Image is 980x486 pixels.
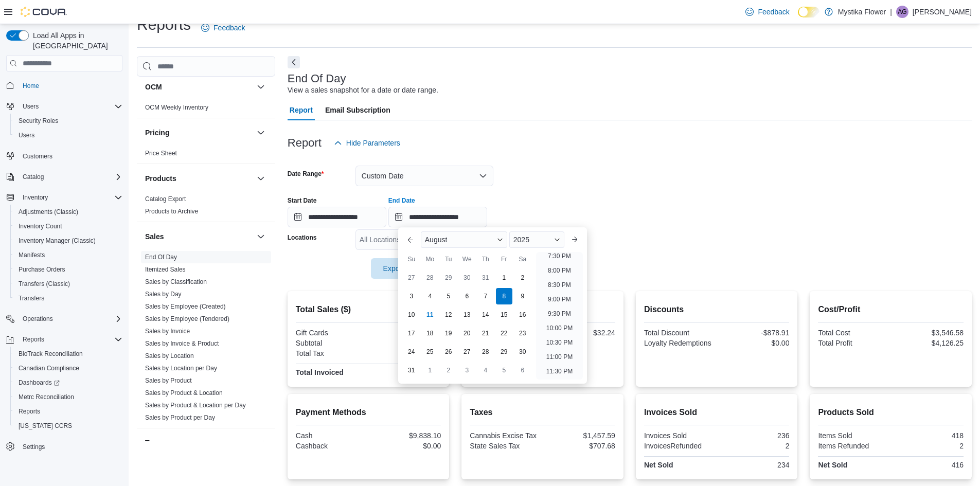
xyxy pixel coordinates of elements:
[145,253,177,261] span: End Of Day
[422,288,438,304] div: day-4
[325,100,390,120] span: Email Subscription
[145,231,253,242] button: Sales
[145,327,190,335] span: Sales by Invoice
[14,376,64,389] a: Dashboards
[21,7,67,17] img: Cova
[19,237,96,245] span: Inventory Manager (Classic)
[422,344,438,360] div: day-25
[542,365,577,377] li: 11:30 PM
[544,308,575,320] li: 9:30 PM
[23,102,39,111] span: Users
[798,7,819,17] input: Dark Mode
[422,307,438,323] div: day-11
[10,128,127,142] button: Users
[477,362,494,379] div: day-4
[145,208,198,215] a: Products to Archive
[440,362,457,379] div: day-2
[403,288,420,304] div: day-3
[145,438,253,448] button: Taxes
[255,230,267,243] button: Sales
[644,406,790,419] h2: Invoices Sold
[145,401,246,409] span: Sales by Product & Location per Day
[10,219,127,233] button: Inventory Count
[14,391,78,403] a: Metrc Reconciliation
[2,190,127,205] button: Inventory
[377,258,422,279] span: Export
[145,352,194,359] a: Sales by Location
[818,339,888,347] div: Total Profit
[2,78,127,93] button: Home
[370,339,441,347] div: $7,672.83
[542,336,577,349] li: 10:30 PM
[6,74,122,481] nav: Complex example
[213,23,245,33] span: Feedback
[10,262,127,277] button: Purchase Orders
[509,231,564,248] div: Button. Open the year selector. 2025 is currently selected.
[403,344,420,360] div: day-24
[477,288,494,304] div: day-7
[544,279,575,291] li: 8:30 PM
[14,348,122,360] span: BioTrack Reconciliation
[403,325,420,341] div: day-17
[145,150,177,157] a: Price Sheet
[545,329,615,337] div: $32.24
[19,350,83,358] span: BioTrack Reconciliation
[14,129,39,141] a: Users
[145,104,208,111] a: OCM Weekly Inventory
[2,99,127,114] button: Users
[145,365,217,372] a: Sales by Location per Day
[145,128,253,138] button: Pricing
[288,56,300,68] button: Next
[371,258,429,279] button: Export
[23,443,45,451] span: Settings
[145,402,246,409] a: Sales by Product & Location per Day
[496,325,512,341] div: day-22
[19,131,34,139] span: Users
[296,431,366,440] div: Cash
[14,420,122,432] span: Washington CCRS
[14,249,49,261] a: Manifests
[19,265,65,274] span: Purchase Orders
[913,6,972,18] p: [PERSON_NAME]
[388,207,487,227] input: Press the down key to enter a popover containing a calendar. Press the escape key to close the po...
[19,280,70,288] span: Transfers (Classic)
[403,251,420,267] div: Su
[19,407,40,416] span: Reports
[14,278,74,290] a: Transfers (Classic)
[255,127,267,139] button: Pricing
[145,302,226,311] span: Sales by Employee (Created)
[544,250,575,262] li: 7:30 PM
[10,114,127,128] button: Security Roles
[370,329,441,337] div: $0.00
[145,303,226,310] a: Sales by Employee (Created)
[19,100,43,113] button: Users
[644,431,715,440] div: Invoices Sold
[542,351,577,363] li: 11:00 PM
[14,376,122,389] span: Dashboards
[893,431,964,440] div: 418
[145,339,219,348] span: Sales by Invoice & Product
[19,171,48,183] button: Catalog
[19,150,57,163] a: Customers
[19,191,122,204] span: Inventory
[893,461,964,469] div: 416
[23,335,44,344] span: Reports
[346,138,400,148] span: Hide Parameters
[719,329,789,337] div: -$878.91
[719,431,789,440] div: 236
[14,292,48,304] a: Transfers
[145,377,192,384] a: Sales by Product
[10,248,127,262] button: Manifests
[19,441,49,453] a: Settings
[10,375,127,390] a: Dashboards
[818,431,888,440] div: Items Sold
[19,150,122,163] span: Customers
[370,368,441,376] div: $9,838.10
[23,193,48,202] span: Inventory
[818,442,888,450] div: Items Refunded
[19,117,58,125] span: Security Roles
[496,362,512,379] div: day-5
[370,349,441,357] div: $2,165.27
[145,389,223,397] a: Sales by Product & Location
